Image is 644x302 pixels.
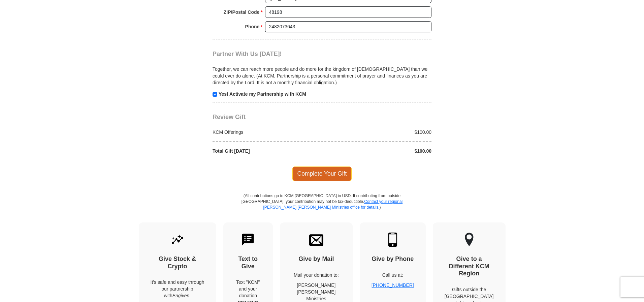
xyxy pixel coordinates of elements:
img: text-to-give.svg [241,233,255,247]
p: Mail your donation to: [292,272,341,278]
h4: Give by Phone [372,255,414,263]
h4: Give by Mail [292,255,341,263]
p: Together, we can reach more people and do more for the kingdom of [DEMOGRAPHIC_DATA] than we coul... [213,66,431,86]
img: mobile.svg [386,233,400,247]
h4: Give to a Different KCM Region [445,255,494,277]
img: other-region [464,233,474,247]
span: Partner With Us [DATE]! [213,51,282,57]
img: give-by-stock.svg [170,233,185,247]
strong: Yes! Activate my Partnership with KCM [219,91,306,97]
a: Contact your regional [PERSON_NAME] [PERSON_NAME] Ministries office for details. [263,199,402,210]
div: KCM Offerings [209,129,322,135]
span: Review Gift [213,114,246,120]
img: envelope.svg [309,233,323,247]
strong: ZIP/Postal Code [224,7,260,17]
h4: Text to Give [235,255,261,270]
strong: Phone [245,22,260,31]
h4: Give Stock & Crypto [151,255,204,270]
div: Total Gift [DATE] [209,148,322,154]
a: [PHONE_NUMBER] [372,282,414,288]
span: Complete Your Gift [292,167,352,181]
i: Engiven. [172,293,191,298]
div: $100.00 [322,129,435,135]
p: Call us at: [372,272,414,278]
p: (All contributions go to KCM [GEOGRAPHIC_DATA] in USD. If contributing from outside [GEOGRAPHIC_D... [241,193,403,222]
div: $100.00 [322,148,435,154]
p: It's safe and easy through our partnership with [151,279,204,299]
